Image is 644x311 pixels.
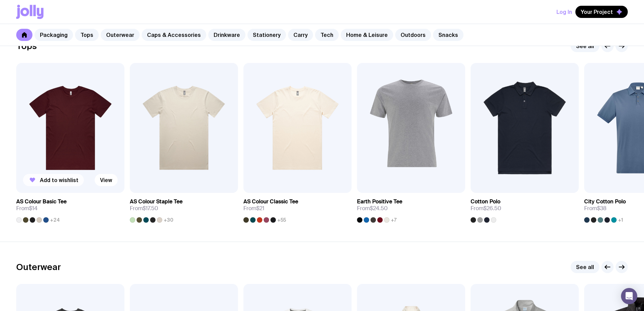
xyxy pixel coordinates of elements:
span: Add to wishlist [40,177,78,183]
button: Your Project [575,6,628,18]
a: Tops [75,29,99,41]
span: +24 [50,217,60,223]
span: Your Project [581,8,613,15]
span: From [130,205,158,212]
a: Outdoors [395,29,431,41]
a: Home & Leisure [341,29,393,41]
h3: AS Colour Basic Tee [16,198,67,205]
a: Caps & Accessories [142,29,206,41]
a: Stationery [247,29,286,41]
span: $14 [29,205,38,212]
span: $24.50 [370,205,388,212]
span: +7 [391,217,397,223]
a: Tech [315,29,339,41]
button: Add to wishlist [23,174,84,186]
a: Earth Positive TeeFrom$24.50+7 [357,193,465,223]
span: $21 [256,205,264,212]
h3: City Cotton Polo [584,198,626,205]
a: Drinkware [208,29,245,41]
span: From [584,205,606,212]
h3: AS Colour Staple Tee [130,198,183,205]
a: View [95,174,118,186]
a: Carry [288,29,313,41]
span: From [16,205,38,212]
h2: Tops [16,41,37,51]
h2: Outerwear [16,262,61,272]
div: Open Intercom Messenger [621,288,637,304]
a: AS Colour Classic TeeFrom$21+55 [243,193,352,223]
span: From [471,205,501,212]
h3: Cotton Polo [471,198,500,205]
a: Packaging [34,29,73,41]
span: +55 [277,217,286,223]
a: See all [571,40,599,52]
span: $17.50 [143,205,158,212]
a: Outerwear [101,29,140,41]
span: $38 [597,205,606,212]
span: From [243,205,264,212]
a: AS Colour Basic TeeFrom$14+24 [16,193,124,223]
span: From [357,205,388,212]
span: +1 [618,217,623,223]
a: Cotton PoloFrom$26.50 [471,193,579,223]
a: AS Colour Staple TeeFrom$17.50+30 [130,193,238,223]
a: Snacks [433,29,463,41]
span: +30 [164,217,173,223]
h3: Earth Positive Tee [357,198,402,205]
h3: AS Colour Classic Tee [243,198,298,205]
a: See all [571,261,599,273]
button: Log In [556,6,572,18]
span: $26.50 [483,205,501,212]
